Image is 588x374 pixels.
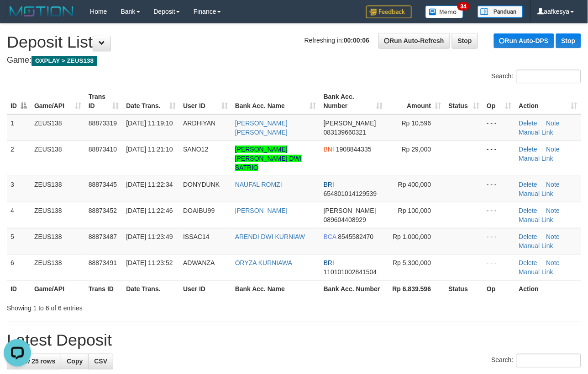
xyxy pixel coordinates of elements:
[126,119,173,127] span: [DATE] 11:19:10
[231,280,320,297] th: Bank Acc. Name
[126,181,173,188] span: [DATE] 11:22:34
[393,259,431,266] span: Rp 5,300,000
[7,5,76,18] img: MOTION_logo.png
[338,233,374,240] span: Copy 8545582470 to clipboard
[402,146,431,153] span: Rp 29,000
[519,233,537,240] a: Delete
[231,88,320,114] th: Bank Acc. Name: activate to sort column ascending
[519,259,537,266] a: Delete
[88,354,113,369] a: CSV
[235,233,305,240] a: ARENDI DWI KURNIAW
[519,129,554,136] a: Manual Link
[31,88,85,114] th: Game/API: activate to sort column ascending
[89,259,117,266] span: 88873491
[386,88,445,114] th: Amount: activate to sort column ascending
[31,56,97,66] span: OXPLAY > ZEUS138
[31,254,85,280] td: ZEUS138
[122,88,179,114] th: Date Trans.: activate to sort column ascending
[519,242,554,249] a: Manual Link
[7,228,31,254] td: 5
[402,119,431,127] span: Rp 10,596
[89,233,117,240] span: 88873487
[324,233,336,240] span: BCA
[483,88,515,114] th: Op: activate to sort column ascending
[183,259,215,266] span: ADWANZA
[183,181,220,188] span: DONYDUNK
[7,114,31,141] td: 1
[324,268,377,276] span: Copy 110101002841504 to clipboard
[179,88,231,114] th: User ID: activate to sort column ascending
[235,119,288,136] a: [PERSON_NAME] [PERSON_NAME]
[378,33,450,49] a: Run Auto-Refresh
[398,181,431,188] span: Rp 400,000
[445,88,483,114] th: Status: activate to sort column ascending
[324,119,376,127] span: [PERSON_NAME]
[126,207,173,214] span: [DATE] 11:22:46
[452,33,478,49] a: Stop
[546,119,560,127] a: Note
[483,202,515,228] td: - - -
[483,176,515,202] td: - - -
[7,88,31,114] th: ID: activate to sort column descending
[320,280,387,297] th: Bank Acc. Number
[89,119,117,127] span: 88873319
[183,233,210,240] span: ISSAC14
[183,119,215,127] span: ARDHIYAN
[31,141,85,176] td: ZEUS138
[235,207,288,214] a: [PERSON_NAME]
[519,207,537,214] a: Delete
[89,146,117,153] span: 88873410
[519,155,554,162] a: Manual Link
[425,5,464,18] img: Button%20Memo.svg
[7,33,581,51] h1: Deposit List
[7,254,31,280] td: 6
[515,88,581,114] th: Action: activate to sort column ascending
[324,129,366,136] span: Copy 083139660321 to clipboard
[7,300,238,313] div: Showing 1 to 6 of 6 entries
[183,146,208,153] span: SANO12
[7,331,581,350] h1: Latest Deposit
[324,146,334,153] span: BNI
[179,280,231,297] th: User ID
[386,280,445,297] th: Rp 6.839.596
[516,354,581,368] input: Search:
[519,268,554,276] a: Manual Link
[31,280,85,297] th: Game/API
[515,280,581,297] th: Action
[336,146,372,153] span: Copy 1908844335 to clipboard
[483,141,515,176] td: - - -
[320,88,387,114] th: Bank Acc. Number: activate to sort column ascending
[483,228,515,254] td: - - -
[483,254,515,280] td: - - -
[546,233,560,240] a: Note
[31,202,85,228] td: ZEUS138
[519,146,537,153] a: Delete
[324,181,334,188] span: BRI
[492,70,581,83] label: Search:
[478,5,523,18] img: panduan.png
[126,259,173,266] span: [DATE] 11:23:52
[519,181,537,188] a: Delete
[85,88,123,114] th: Trans ID: activate to sort column ascending
[31,176,85,202] td: ZEUS138
[492,354,581,368] label: Search:
[483,114,515,141] td: - - -
[445,280,483,297] th: Status
[31,114,85,141] td: ZEUS138
[7,202,31,228] td: 4
[183,207,215,214] span: DOAIBU99
[398,207,431,214] span: Rp 100,000
[7,176,31,202] td: 3
[519,190,554,197] a: Manual Link
[89,181,117,188] span: 88873445
[4,4,31,31] button: Open LiveChat chat widget
[126,146,173,153] span: [DATE] 11:21:10
[546,146,560,153] a: Note
[61,354,89,369] a: Copy
[556,33,581,48] a: Stop
[122,280,179,297] th: Date Trans.
[483,280,515,297] th: Op
[324,190,377,197] span: Copy 654801014129539 to clipboard
[7,141,31,176] td: 2
[324,207,376,214] span: [PERSON_NAME]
